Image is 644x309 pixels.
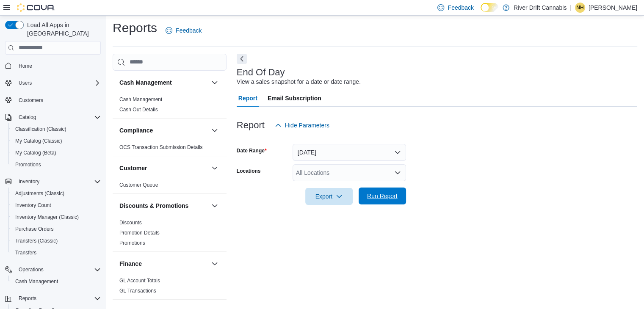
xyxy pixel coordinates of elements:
button: Open list of options [394,169,401,176]
span: Adjustments (Classic) [15,190,64,197]
button: Finance [210,259,220,269]
span: Inventory Manager (Classic) [12,212,101,222]
div: Customer [113,180,227,193]
a: Discounts [119,220,142,226]
span: Classification (Classic) [15,126,66,132]
span: Feedback [448,3,473,12]
div: Finance [113,276,227,299]
button: Hide Parameters [271,117,333,134]
a: Home [15,61,36,71]
span: Home [15,61,101,71]
button: Export [305,188,353,205]
button: Customers [2,94,104,106]
span: Customers [15,95,101,105]
span: Catalog [15,112,101,122]
input: Dark Mode [481,3,498,12]
h3: Finance [119,259,142,268]
span: Email Subscription [268,90,321,107]
button: Finance [119,259,208,268]
h3: Customer [119,164,147,172]
a: Inventory Count [12,200,55,210]
a: Cash Out Details [119,107,158,113]
span: Users [19,80,32,86]
span: Reports [15,293,101,303]
span: Cash Management [119,96,162,103]
button: My Catalog (Beta) [8,147,104,159]
button: Transfers [8,247,104,259]
a: Transfers (Classic) [12,236,61,246]
span: Operations [19,266,44,273]
a: Transfers [12,248,40,258]
a: Purchase Orders [12,224,57,234]
span: Hide Parameters [285,121,329,130]
button: Customer [119,164,208,172]
span: Load All Apps in [GEOGRAPHIC_DATA] [24,21,101,38]
p: | [570,3,572,13]
button: Promotions [8,159,104,171]
span: Home [19,63,32,69]
img: Cova [17,3,55,12]
button: Compliance [210,125,220,135]
span: Export [310,188,348,205]
button: Users [15,78,35,88]
button: Catalog [2,111,104,123]
button: Inventory [15,177,43,187]
div: Nicole Hurley [575,3,585,13]
h3: Cash Management [119,78,172,87]
span: My Catalog (Classic) [15,138,62,144]
button: Users [2,77,104,89]
div: View a sales snapshot for a date or date range. [237,77,361,86]
button: Compliance [119,126,208,135]
span: Inventory [19,178,39,185]
label: Date Range [237,147,267,154]
button: Cash Management [210,77,220,88]
span: Transfers [15,249,36,256]
a: My Catalog (Beta) [12,148,60,158]
span: Cash Management [15,278,58,285]
span: Promotions [12,160,101,170]
span: Inventory Count [12,200,101,210]
span: Classification (Classic) [12,124,101,134]
span: Discounts [119,219,142,226]
a: Adjustments (Classic) [12,188,68,199]
span: Inventory Count [15,202,51,209]
button: Home [2,60,104,72]
span: Customer Queue [119,182,158,188]
a: GL Transactions [119,288,156,294]
button: Reports [15,293,40,303]
span: My Catalog (Beta) [15,149,56,156]
h3: Compliance [119,126,153,135]
button: Discounts & Promotions [210,201,220,211]
span: Operations [15,265,101,275]
span: Catalog [19,114,36,121]
button: My Catalog (Classic) [8,135,104,147]
p: River Drift Cannabis [514,3,567,13]
span: Purchase Orders [15,226,54,232]
a: Cash Management [12,276,61,287]
span: Adjustments (Classic) [12,188,101,199]
button: Purchase Orders [8,223,104,235]
a: Customers [15,95,47,105]
a: Promotions [12,160,44,170]
a: OCS Transaction Submission Details [119,144,203,150]
h1: Reports [113,19,157,36]
div: Compliance [113,142,227,156]
a: Promotions [119,240,145,246]
span: Report [238,90,257,107]
span: Users [15,78,101,88]
button: Reports [2,292,104,304]
h3: Report [237,120,265,130]
span: Inventory [15,177,101,187]
span: Promotions [15,161,41,168]
span: Purchase Orders [12,224,101,234]
a: Classification (Classic) [12,124,70,134]
button: Transfers (Classic) [8,235,104,247]
a: GL Account Totals [119,278,160,284]
span: Transfers [12,248,101,258]
button: Classification (Classic) [8,123,104,135]
a: Feedback [162,22,205,39]
button: [DATE] [293,144,406,161]
button: Operations [15,265,47,275]
span: Dark Mode [481,12,481,12]
span: Run Report [367,192,398,200]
